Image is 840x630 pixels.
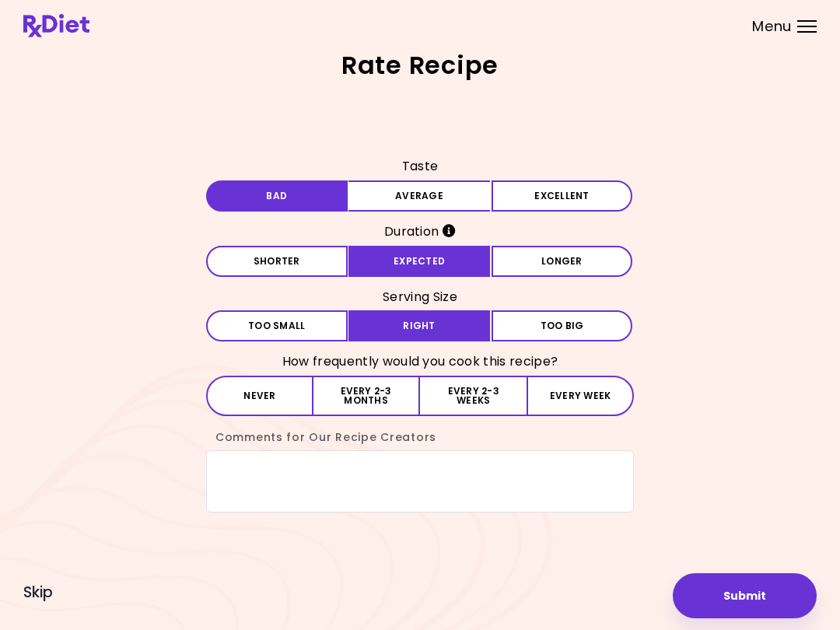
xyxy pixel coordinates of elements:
[541,321,584,331] span: Too big
[492,310,633,341] button: Too big
[206,154,634,179] h3: Taste
[206,376,313,416] button: Never
[492,246,633,277] button: Longer
[206,429,436,445] label: Comments for Our Recipe Creators
[492,180,633,212] button: Excellent
[206,180,348,212] button: Bad
[248,321,305,331] span: Too small
[348,310,490,341] button: Right
[313,376,420,416] button: Every 2-3 months
[23,584,53,601] button: Skip
[206,285,634,310] h3: Serving Size
[23,53,817,78] h2: Rate Recipe
[752,19,792,33] span: Menu
[673,573,817,618] button: Submit
[348,246,490,277] button: Expected
[420,376,527,416] button: Every 2-3 weeks
[443,224,456,237] i: Info
[23,14,89,37] img: RxDiet
[206,310,348,341] button: Too small
[527,376,634,416] button: Every week
[348,180,490,212] button: Average
[206,246,348,277] button: Shorter
[206,349,634,374] h3: How frequently would you cook this recipe?
[206,219,634,244] h3: Duration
